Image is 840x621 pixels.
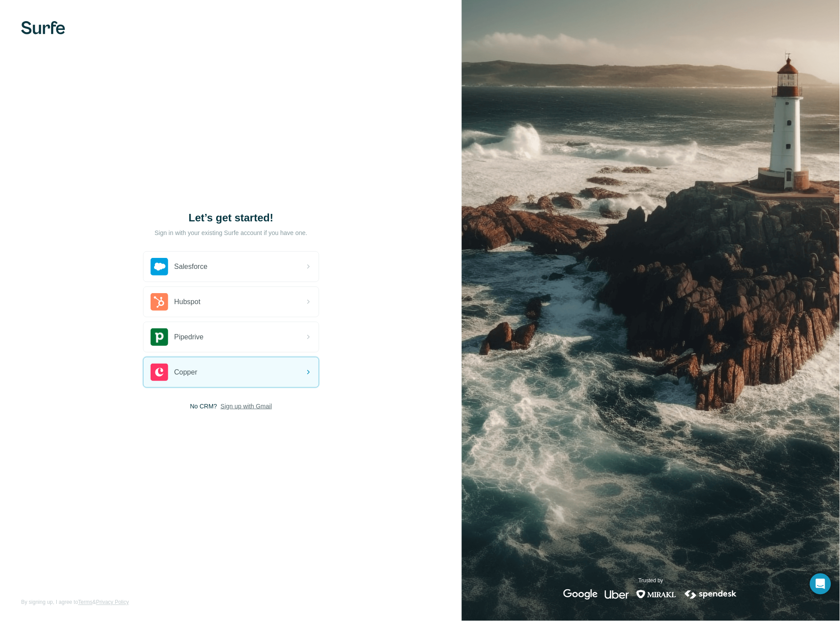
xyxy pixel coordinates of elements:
span: No CRM? [190,402,217,411]
span: Copper [174,367,197,378]
span: Pipedrive [174,332,204,342]
span: Hubspot [174,297,201,307]
img: Surfe's logo [21,21,65,34]
div: Open Intercom Messenger [810,573,831,595]
p: Trusted by [639,577,663,585]
a: Terms [78,599,92,606]
p: Sign in with your existing Surfe account if you have one. [155,228,307,237]
img: salesforce's logo [151,258,168,276]
img: copper's logo [151,364,168,381]
a: Privacy Policy [96,599,129,606]
img: uber's logo [605,589,629,600]
img: google's logo [564,589,598,600]
img: mirakl's logo [636,589,677,600]
button: Sign up with Gmail [221,402,272,411]
img: spendesk's logo [684,589,738,600]
h1: Let’s get started! [143,211,319,225]
span: Salesforce [174,261,208,272]
span: By signing up, I agree to & [21,599,129,606]
img: pipedrive's logo [151,328,168,346]
img: hubspot's logo [151,293,168,311]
